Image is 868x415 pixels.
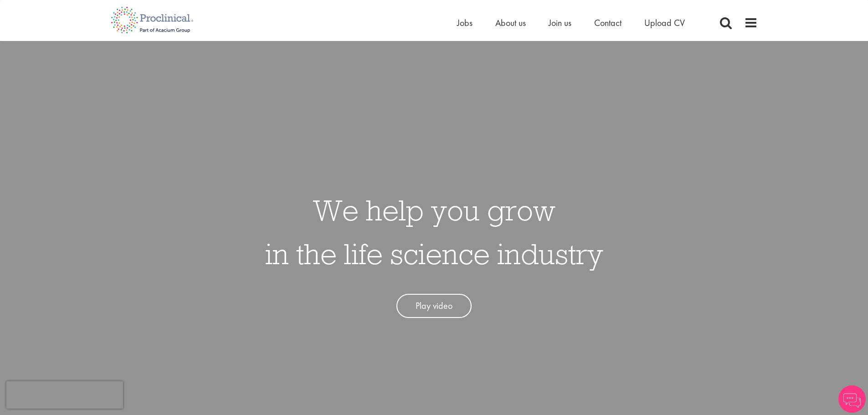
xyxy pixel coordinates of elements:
a: Play video [396,294,472,318]
a: Join us [549,17,571,29]
a: About us [495,17,526,29]
a: Jobs [457,17,473,29]
a: Contact [594,17,621,29]
img: Chatbot [838,385,866,413]
a: Upload CV [644,17,685,29]
h1: We help you grow in the life science industry [265,188,603,276]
